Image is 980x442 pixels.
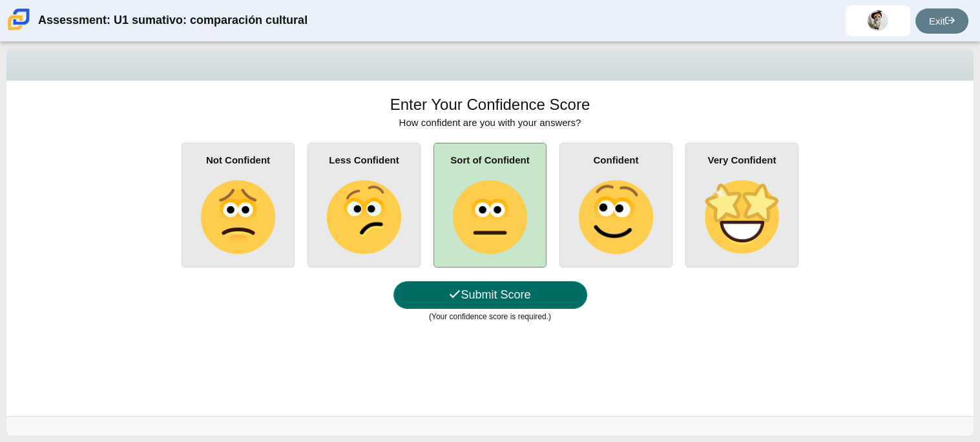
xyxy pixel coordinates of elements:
[429,312,551,321] small: (Your confidence score is required.)
[705,180,778,254] img: star-struck-face.png
[327,180,401,254] img: confused-face.png
[579,180,652,254] img: slightly-smiling-face.png
[708,154,777,165] b: Very Confident
[329,154,399,165] b: Less Confident
[390,94,590,116] h1: Enter Your Confidence Score
[5,24,32,35] a: Carmen School of Science & Technology
[594,154,639,165] b: Confident
[38,5,308,36] div: Assessment: U1 sumativo: comparación cultural
[201,180,275,254] img: slightly-frowning-face.png
[206,154,270,165] b: Not Confident
[393,281,587,309] button: Submit Score
[450,154,529,165] b: Sort of Confident
[5,6,32,33] img: Carmen School of Science & Technology
[399,117,581,128] span: How confident are you with your answers?
[453,180,526,254] img: neutral-face.png
[915,8,968,34] a: Exit
[868,10,888,31] img: angel.mijangoshipo.JYn1uH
